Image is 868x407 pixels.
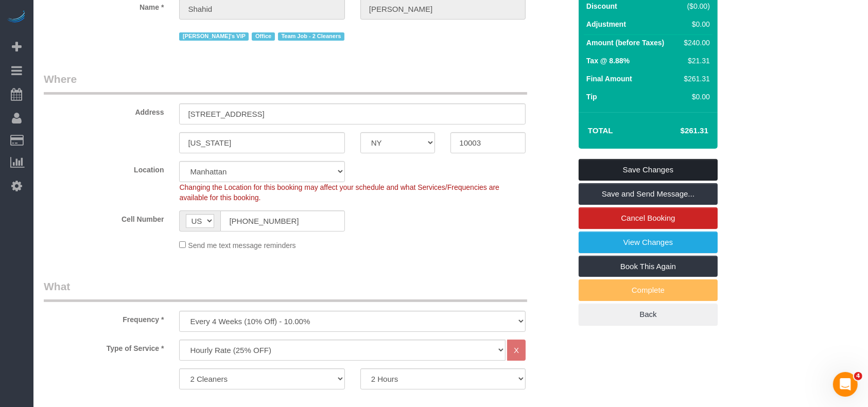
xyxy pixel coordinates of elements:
[579,256,718,277] a: Book This Again
[278,32,344,41] span: Team Job - 2 Cleaners
[650,127,708,135] h4: $261.31
[36,311,171,325] label: Frequency *
[680,19,710,29] div: $0.00
[586,74,632,84] label: Final Amount
[680,38,710,48] div: $240.00
[252,32,274,41] span: Office
[6,10,27,25] img: Automaid Logo
[833,372,858,397] iframe: Intercom live chat
[680,92,710,102] div: $0.00
[220,210,344,232] input: Cell Number
[588,126,613,135] strong: Total
[680,1,710,11] div: ($0.00)
[450,132,526,153] input: Zip Code
[579,232,718,253] a: View Changes
[586,1,617,11] label: Discount
[179,132,344,153] input: City
[579,304,718,325] a: Back
[36,161,171,175] label: Location
[680,56,710,66] div: $21.31
[36,210,171,224] label: Cell Number
[586,19,626,29] label: Adjustment
[579,207,718,229] a: Cancel Booking
[579,183,718,205] a: Save and Send Message...
[586,38,664,48] label: Amount (before Taxes)
[36,103,171,117] label: Address
[179,183,499,202] span: Changing the Location for this booking may affect your schedule and what Services/Frequencies are...
[44,72,527,95] legend: Where
[44,279,527,302] legend: What
[586,92,597,102] label: Tip
[179,32,249,41] span: [PERSON_NAME]'s VIP
[680,74,710,84] div: $261.31
[854,372,862,380] span: 4
[36,340,171,353] label: Type of Service *
[579,159,718,181] a: Save Changes
[586,56,630,66] label: Tax @ 8.88%
[188,241,296,250] span: Send me text message reminders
